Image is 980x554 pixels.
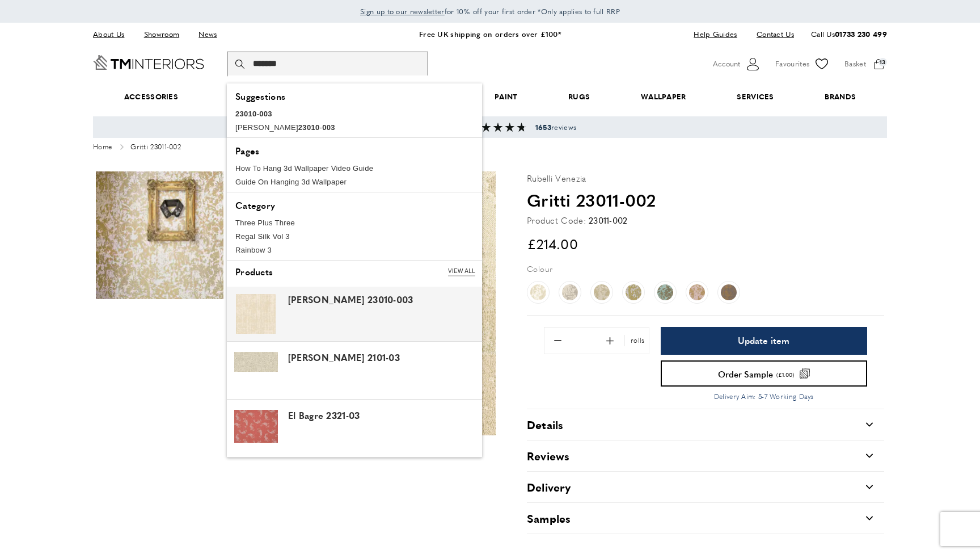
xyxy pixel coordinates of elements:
a: Sign up to our newsletter [360,6,445,17]
span: Update item [738,336,789,345]
img: Gritti 23011-007 [689,284,705,300]
b: 23010 [298,123,320,132]
a: Brands [800,79,881,114]
a: Ladon 2101-03 [PERSON_NAME] 2101-03 [227,345,482,399]
a: Venier 23010-003 [PERSON_NAME] 23010-003 [227,287,482,341]
a: 23010-003 [233,107,476,121]
div: 23011-002 [589,213,628,227]
span: Category [235,201,275,211]
span: Products [235,267,273,277]
span: Sign up to our newsletter [360,6,445,16]
img: Gritti 23011-003 [562,284,578,300]
button: Customer Account [713,56,761,73]
button: Add 1 to quantity [598,329,622,352]
div: rolls [624,335,648,346]
div: Ladon 2101-03 [288,352,479,364]
a: [PERSON_NAME]23010-003 [233,121,476,135]
img: Ladon 2101-03 [234,352,278,372]
a: Contact Us [748,27,794,42]
a: About Us [93,27,133,42]
a: Regal Silk Vol 3 [233,230,476,244]
button: Order Sample (£1.00) [661,360,868,387]
h2: Delivery [527,479,571,495]
p: Rubelli Venezia [527,171,586,185]
b: 003 [322,123,335,132]
h1: Gritti 23011-002 [527,188,884,212]
a: Home [93,144,112,152]
img: Reviews section [470,123,526,132]
span: Account [713,58,740,70]
a: Gritti 23011-005 [622,281,645,304]
a: Rugs [543,79,615,114]
strong: Product Code [527,213,586,227]
a: 01733 230 499 [835,28,887,39]
a: Guide On Hanging 3d Wallpaper [233,175,476,189]
img: Gritti 23011-005 [626,284,641,300]
span: reviews [535,123,576,132]
p: Delivery Aim: 5-7 Working Days [661,391,868,402]
div: El Bagre 2321-03 [288,410,479,422]
span: £214.00 [527,234,578,253]
a: Go to Home page [93,55,204,70]
a: Services [712,79,800,114]
a: Three Plus Three [233,216,476,230]
span: Order Sample [718,370,773,378]
strong: 1653 [535,122,551,132]
a: How To Hang 3d Wallpaper Video Guide [233,162,476,175]
span: Accessories [99,79,204,114]
span: Favourites [775,58,809,70]
a: Fabrics [204,79,286,114]
img: Gritti 23011-004 [594,284,610,300]
h2: Details [527,417,563,433]
a: Favourites [775,56,830,73]
h2: Reviews [527,448,569,464]
span: Suggestions [235,92,285,102]
button: Search [235,52,247,77]
a: View All [448,267,475,276]
span: Gritti 23011-002 [130,144,181,152]
h2: Samples [527,510,571,526]
div: Venier 23010-003 [288,294,479,306]
a: Gritti 23011-008 [717,281,740,304]
a: Paint [469,79,543,114]
a: News [190,27,225,42]
span: for 10% off your first order *Only applies to full RRP [360,6,620,16]
a: Gritti 23011-004 [590,281,613,304]
a: Gritti 23011-003 [559,281,581,304]
p: Call Us [811,28,887,40]
a: Gritti 23011-007 [686,281,708,304]
a: Gritti 23011-006 [654,281,677,304]
a: Rainbow 3 [233,244,476,257]
a: Wallpaper [615,79,711,114]
a: Showroom [136,27,188,42]
span: (£1.00) [776,372,794,377]
b: 23010 [235,110,257,118]
img: Venier 23010-003 [236,294,276,334]
a: product photo [96,171,223,427]
img: El Bagre 2321-03 [234,410,278,443]
button: Remove 1 from quantity [546,329,569,352]
a: Free UK shipping on orders over £100* [419,28,561,39]
img: Gritti 23011-001 [530,284,546,300]
button: Update item [661,327,868,355]
a: El Bagre 2321-03 El Bagre 2321-03 [227,402,482,457]
p: Colour [527,262,552,275]
span: Pages [235,146,260,156]
b: 003 [259,110,272,118]
a: Gritti 23011-001 [527,281,550,304]
a: Help Guides [685,27,745,42]
img: Gritti 23011-006 [657,284,673,300]
img: product photo [96,171,223,299]
img: Gritti 23011-008 [721,284,737,300]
